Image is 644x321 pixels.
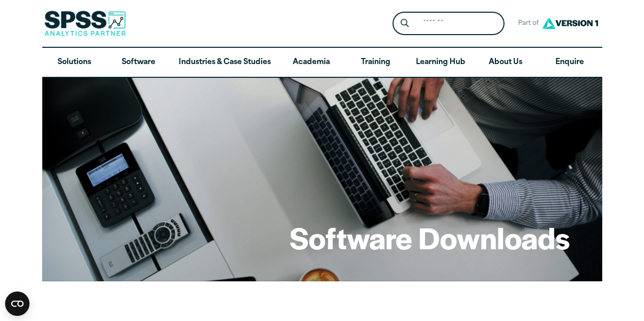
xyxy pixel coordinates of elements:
[42,48,106,77] a: Solutions
[393,12,505,36] form: Site Header Search Form
[343,48,407,77] a: Training
[473,48,538,77] a: About Us
[538,48,602,77] a: Enquire
[540,14,601,33] img: Version1 Logo
[513,16,540,31] span: Part of
[401,19,409,27] svg: Search magnifying glass icon
[290,218,570,257] h1: Software Downloads
[42,48,602,77] nav: Desktop version of site main menu
[395,14,414,33] button: Search magnifying glass icon
[5,291,30,316] button: Open CMP widget
[279,48,343,77] a: Academia
[44,11,126,36] img: SPSS Analytics Partner
[408,48,473,77] a: Learning Hub
[106,48,171,77] a: Software
[171,48,279,77] a: Industries & Case Studies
